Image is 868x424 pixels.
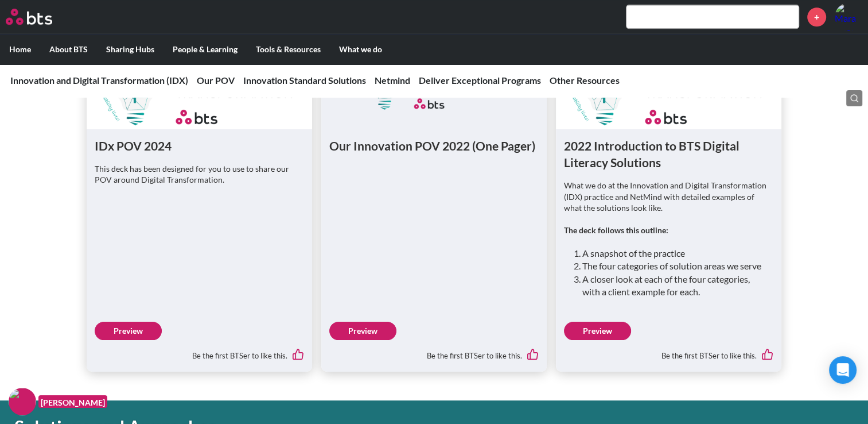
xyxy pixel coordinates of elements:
p: What we do at the Innovation and Digital Transformation (IDX) practice and NetMind with detailed ... [564,180,773,214]
li: The four categories of solution areas we serve [582,260,764,272]
a: Preview [564,322,631,340]
a: Netmind [375,75,410,86]
label: About BTS [40,34,97,64]
a: Go home [6,9,73,25]
li: A snapshot of the practice [582,247,764,260]
label: What we do [330,34,391,64]
h1: Our Innovation POV 2022 (One Pager) [329,137,539,154]
a: Other Resources [550,75,620,86]
a: Innovation Standard Solutions [243,75,366,86]
figcaption: [PERSON_NAME] [38,395,107,408]
img: Mara Georgopoulou [835,3,862,30]
a: Deliver Exceptional Programs [419,75,541,86]
div: Open Intercom Messenger [829,356,857,384]
a: Preview [95,322,162,340]
img: BTS Logo [6,9,52,25]
a: Preview [329,322,396,340]
label: Tools & Resources [247,34,330,64]
h1: 2022 Introduction to BTS Digital Literacy Solutions [564,137,773,171]
h1: IDx POV 2024 [95,137,304,154]
p: This deck has been designed for you to use to share our POV around Digital Transformation. [95,163,304,186]
a: Innovation and Digital Transformation (IDX) [10,75,188,86]
img: F [9,388,36,415]
strong: The deck follows this outline: [564,225,668,235]
div: Be the first BTSer to like this. [329,340,539,364]
label: People & Learning [164,34,247,64]
label: Sharing Hubs [97,34,164,64]
a: + [807,7,826,26]
li: A closer look at each of the four categories, with a client example for each. [582,273,764,299]
a: Our POV [197,75,235,86]
div: Be the first BTSer to like this. [95,340,304,364]
div: Be the first BTSer to like this. [564,340,773,364]
a: Profile [835,3,862,30]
